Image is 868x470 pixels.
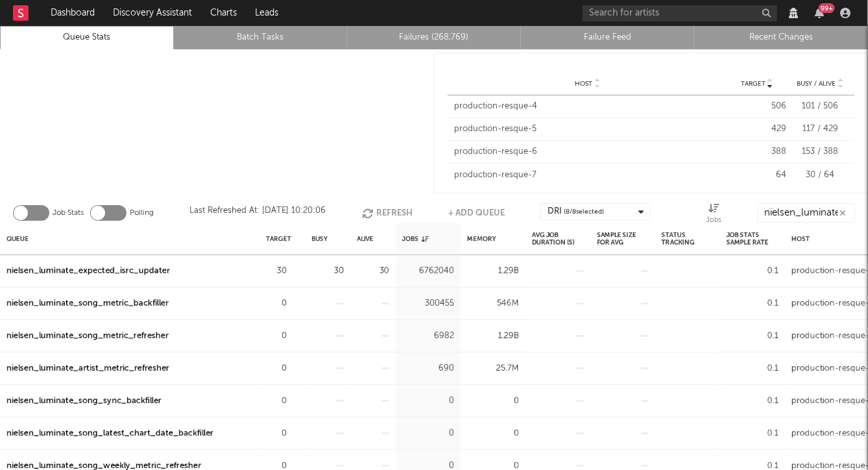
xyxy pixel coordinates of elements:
div: Host [791,225,810,253]
div: 101 / 506 [793,100,848,113]
div: 0 [402,426,454,441]
div: 0.1 [727,296,778,312]
div: 153 / 388 [793,145,848,158]
div: Memory [467,225,496,253]
button: + Add Queue [448,203,505,223]
div: production-resque-4 [454,100,721,113]
div: 0.1 [727,361,778,377]
div: 117 / 429 [793,123,848,136]
a: Failures (268,769) [354,30,514,45]
div: 300455 [402,296,454,312]
span: ( 8 / 8 selected) [564,204,604,219]
div: Last Refreshed At: [DATE] 10:20:06 [189,203,326,223]
div: Queue [6,225,29,253]
div: 6762040 [402,264,454,279]
div: 64 [728,169,786,182]
div: 546M [467,296,519,312]
a: Batch Tasks [181,30,341,45]
div: 506 [728,100,786,113]
a: Failure Feed [528,30,688,45]
div: production-resque-7 [454,169,721,182]
button: Refresh [362,203,413,223]
span: Host [575,80,593,88]
a: nielsen_luminate_expected_isrc_updater [6,264,170,279]
div: 0.1 [727,328,778,344]
div: Job Stats Sample Rate [727,225,778,253]
div: 1.29B [467,264,519,279]
div: Status Tracking [662,225,714,253]
div: 0 [467,426,519,441]
span: Busy / Alive [797,80,836,88]
div: 6982 [402,328,454,344]
div: Sample Size For Avg [597,225,649,253]
div: 0 [266,426,287,441]
div: 1.29B [467,328,519,344]
div: Jobs [706,213,722,229]
div: 0 [266,328,287,344]
label: Polling [130,205,154,221]
div: Target [266,225,291,253]
a: nielsen_luminate_song_sync_backfiller [6,393,162,409]
div: Jobs [402,225,429,253]
div: 99 + [819,3,835,13]
input: Search... [758,203,855,223]
div: 0 [266,361,287,377]
div: 30 [266,264,287,279]
div: 0 [467,393,519,409]
label: Job Stats [53,205,84,221]
div: 0.1 [727,426,778,441]
div: 0 [266,393,287,409]
span: Target [741,80,766,88]
div: 30 [311,264,344,279]
div: 0.1 [727,264,778,279]
div: Busy [311,225,328,253]
div: 25.7M [467,361,519,377]
div: 388 [728,145,786,158]
div: production-resque-5 [454,123,721,136]
div: 429 [728,123,786,136]
a: nielsen_luminate_song_metric_refresher [6,328,169,344]
a: nielsen_luminate_song_metric_backfiller [6,296,169,312]
div: 30 / 64 [793,169,848,182]
div: production-resque-6 [454,145,721,158]
a: Recent Changes [701,30,861,45]
div: Jobs [706,203,722,228]
div: Alive [357,225,374,253]
a: nielsen_luminate_artist_metric_refresher [6,361,169,377]
a: Queue Stats [7,30,167,45]
div: 0.1 [727,393,778,409]
div: 0 [402,393,454,409]
div: DRI [548,204,604,219]
div: 30 [357,264,389,279]
div: Avg Job Duration (s) [532,225,584,253]
div: 0 [266,296,287,312]
a: nielsen_luminate_song_latest_chart_date_backfiller [6,426,213,441]
div: 690 [402,361,454,377]
button: 99+ [815,8,824,18]
input: Search for artists [583,5,777,21]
